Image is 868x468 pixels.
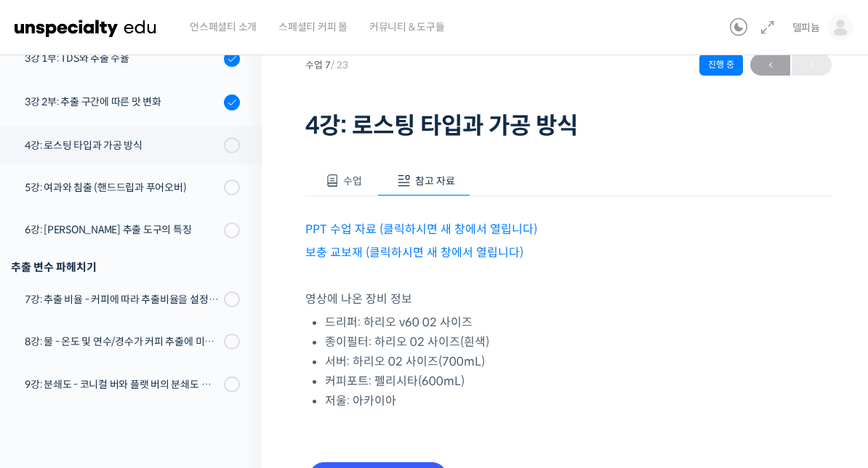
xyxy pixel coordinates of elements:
span: 홈 [46,369,55,381]
div: 5강: 여과와 침출 (핸드드립과 푸어오버) [25,179,220,195]
li: 커피포트: 펠리시타(600mL) [325,371,832,391]
div: 진행 중 [699,54,743,76]
a: 대화 [96,347,188,384]
p: 영상에 나온 장비 정보 [305,289,832,309]
a: PPT 수업 자료 (클릭하시면 새 창에서 열립니다) [305,222,537,237]
li: 서버: 하리오 02 사이즈(700mL) [325,352,832,371]
a: 설정 [188,347,279,384]
div: 추출 변수 파헤치기 [11,257,240,277]
div: 3강 2부: 추출 구간에 따른 맛 변화 [25,94,220,110]
span: / 23 [331,59,348,71]
span: ← [750,55,790,75]
h1: 4강: 로스팅 타입과 가공 방식 [305,112,832,140]
a: ←이전 [750,54,790,76]
span: 수업 7 [305,60,348,70]
span: 설정 [225,369,242,381]
li: 저울: 아카이아 [325,391,832,411]
div: 3강 1부: TDS와 추출 수율 [25,50,220,66]
span: 수업 [343,174,362,187]
li: 드리퍼: 하리오 v60 02 사이즈 [325,312,832,332]
div: 8강: 물 - 온도 및 연수/경수가 커피 추출에 미치는 영향 [25,334,220,350]
div: 6강: [PERSON_NAME] 추출 도구의 특징 [25,222,220,238]
a: 보충 교보재 (클릭하시면 새 창에서 열립니다) [305,245,523,260]
li: 종이필터: 하리오 02 사이즈(흰색) [325,332,832,352]
span: 대화 [133,370,150,382]
a: 홈 [4,347,96,384]
div: 7강: 추출 비율 - 커피에 따라 추출비율을 설정하는 방법 [25,291,220,307]
div: 4강: 로스팅 타입과 가공 방식 [25,137,220,153]
span: 참고 자료 [415,174,455,187]
div: 9강: 분쇄도 - 코니컬 버와 플랫 버의 분쇄도 차이는 왜 추출 결과물에 영향을 미치는가 [25,376,220,392]
span: 델피늄 [792,21,820,34]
